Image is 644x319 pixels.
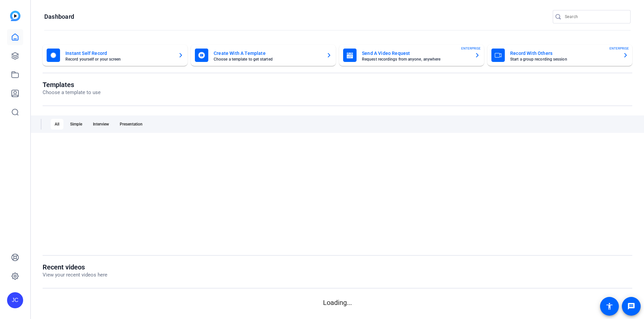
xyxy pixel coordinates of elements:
mat-card-title: Record With Others [510,49,618,57]
span: ENTERPRISE [609,46,629,51]
span: ENTERPRISE [461,46,481,51]
mat-icon: accessibility [605,302,613,310]
img: blue-gradient.svg [10,11,20,21]
button: Create With A TemplateChoose a template to get started [191,45,336,66]
div: Presentation [116,119,147,130]
mat-card-title: Send A Video Request [362,49,469,57]
button: Record With OthersStart a group recording sessionENTERPRISE [487,45,632,66]
h1: Templates [43,81,101,89]
mat-card-title: Instant Self Record [65,49,173,57]
mat-card-subtitle: Start a group recording session [510,57,618,61]
mat-card-subtitle: Request recordings from anyone, anywhere [362,57,469,61]
div: All [51,119,63,130]
mat-card-subtitle: Record yourself or your screen [65,57,173,61]
button: Send A Video RequestRequest recordings from anyone, anywhereENTERPRISE [339,45,484,66]
div: JC [7,292,23,308]
mat-icon: message [627,302,635,310]
mat-card-subtitle: Choose a template to get started [214,57,321,61]
button: Instant Self RecordRecord yourself or your screen [43,45,187,66]
p: Loading... [43,298,632,308]
p: Choose a template to use [43,89,101,96]
div: Simple [66,119,86,130]
p: View your recent videos here [43,271,107,279]
h1: Recent videos [43,263,107,271]
input: Search [565,13,625,21]
mat-card-title: Create With A Template [214,49,321,57]
div: Interview [89,119,113,130]
h1: Dashboard [44,13,74,21]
